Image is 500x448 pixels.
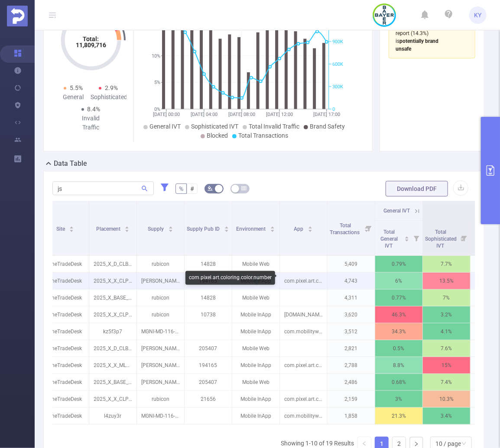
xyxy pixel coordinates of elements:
[42,256,89,272] p: TheTradeDesk
[124,225,130,230] div: Sort
[228,112,255,117] tspan: [DATE] 08:00
[458,221,470,255] i: Filter menu
[42,391,89,407] p: TheTradeDesk
[375,374,422,390] p: 0.68%
[423,290,470,306] p: 7%
[69,229,74,231] i: icon: caret-down
[423,408,470,424] p: 3.4%
[381,229,398,249] span: Total General IVT
[42,273,89,289] p: TheTradeDesk
[375,357,422,374] p: 8.8%
[363,201,375,255] i: Filter menu
[404,235,409,240] div: Sort
[69,225,74,230] div: Sort
[168,225,173,230] div: Sort
[89,374,136,390] p: 2025_X_BASE_CLB_D_X_Al_P_TTD_320x50 [9088785]
[410,221,422,255] i: Filter menu
[137,323,184,340] p: MGNI-MD-116-12376
[423,340,470,357] p: 7.6%
[241,186,247,191] i: icon: table
[42,306,89,323] p: TheTradeDesk
[396,15,442,52] span: (14.3%)
[280,391,327,407] p: com.pixel.art.coloring.color.number
[405,238,409,241] i: icon: caret-down
[270,229,275,231] i: icon: caret-down
[423,391,470,407] p: 10.3%
[232,256,279,272] p: Mobile Web
[328,340,375,357] p: 2,821
[89,357,136,374] p: 2025_X_X_MLFB_D_FIBER-SUPPLEMENT-CATEGORY-BUYERS_Al_P_TTD_728x90 [9109515]
[330,222,361,235] span: Total Transactions
[280,408,327,424] p: com.mobilityware.PyramidFree
[185,391,232,407] p: 21656
[238,132,288,139] span: Total Transactions
[96,226,122,232] span: Placement
[249,123,299,130] span: Total Invalid Traffic
[375,340,422,357] p: 0.5%
[237,226,267,232] span: Environment
[308,225,313,228] i: icon: caret-up
[89,290,136,306] p: 2025_X_BASE_CLB_D_X_Al_P_TTD_320x50 [9088785]
[328,306,375,323] p: 3,620
[375,306,422,323] p: 46.3%
[89,306,136,323] p: 2025_X_X_CLP_D_X_Al_P_TTD_300x250 [9065428]
[375,290,422,306] p: 0.77%
[187,226,221,232] span: Supply Pub ID
[185,374,232,390] p: 205407
[190,185,194,192] span: #
[137,273,184,289] p: [PERSON_NAME]
[232,357,279,374] p: Mobile InApp
[423,256,470,272] p: 7.7%
[42,340,89,357] p: TheTradeDesk
[328,391,375,407] p: 2,159
[396,38,439,52] b: potentially brand unsafe
[52,181,154,195] input: Search...
[280,323,327,340] p: com.mobilityware.PyramidFree
[423,323,470,340] p: 4.1%
[42,323,89,340] p: TheTradeDesk
[168,229,173,231] i: icon: caret-down
[375,323,422,340] p: 34.3%
[332,61,343,67] tspan: 600K
[185,357,232,374] p: 194165
[474,6,482,24] span: KY
[191,112,218,117] tspan: [DATE] 04:00
[375,408,422,424] p: 21.3%
[332,84,343,90] tspan: 300K
[168,225,173,228] i: icon: caret-up
[153,112,180,117] tspan: [DATE] 00:00
[310,123,345,130] span: Brand Safety
[384,208,410,214] span: General IVT
[89,340,136,357] p: 2025_X_D_CLB_D_X_Al_P_TTD_320x50 [9088798]
[91,93,126,102] div: Sophisticated
[270,225,275,230] div: Sort
[105,84,118,91] span: 2.9%
[154,106,160,112] tspan: 0%
[70,84,83,91] span: 5.5%
[42,374,89,390] p: TheTradeDesk
[232,391,279,407] p: Mobile InApp
[232,323,279,340] p: Mobile InApp
[42,357,89,374] p: TheTradeDesk
[328,374,375,390] p: 2,486
[137,391,184,407] p: rubicon
[280,306,327,323] p: [DOMAIN_NAME]
[266,112,293,117] tspan: [DATE] 12:00
[232,306,279,323] p: Mobile InApp
[425,229,457,249] span: Total Sophisticated IVT
[328,357,375,374] p: 2,788
[89,256,136,272] p: 2025_X_D_CLB_D_X_Al_P_TTD_320x50 [9088798]
[308,229,313,231] i: icon: caret-down
[191,123,238,130] span: Sophisticated IVT
[396,38,439,52] span: is
[88,106,101,113] span: 8.4%
[154,80,160,86] tspan: 5%
[137,306,184,323] p: rubicon
[137,290,184,306] p: rubicon
[232,340,279,357] p: Mobile Web
[152,53,160,59] tspan: 10%
[328,273,375,289] p: 4,743
[328,256,375,272] p: 5,409
[56,93,91,102] div: General
[69,225,74,228] i: icon: caret-up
